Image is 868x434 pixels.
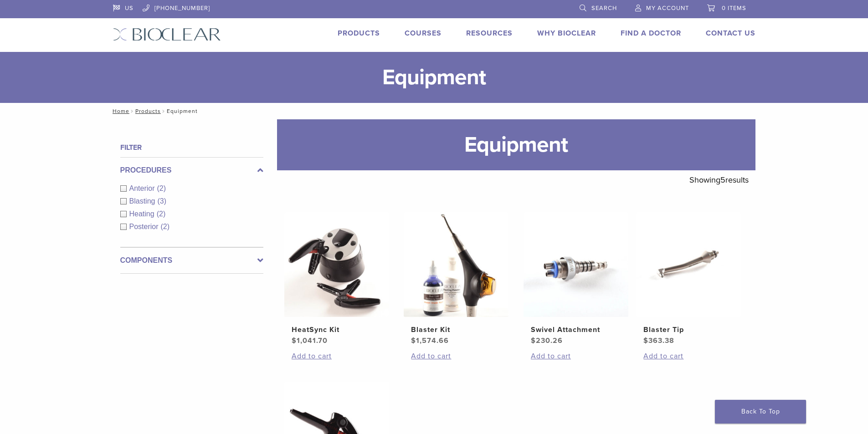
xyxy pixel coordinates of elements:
h2: HeatSync Kit [292,324,382,335]
a: Contact Us [706,29,755,38]
a: Products [338,29,380,38]
span: $ [531,336,536,345]
span: / [161,109,167,113]
span: Heating [129,210,157,218]
span: / [129,109,135,113]
a: Add to cart: “HeatSync Kit” [292,351,382,362]
h2: Blaster Kit [411,324,501,335]
img: Blaster Kit [404,212,508,317]
bdi: 1,041.70 [292,336,328,345]
span: (3) [157,197,166,205]
span: My Account [646,5,689,12]
a: Blaster KitBlaster Kit $1,574.66 [403,212,509,346]
span: (2) [157,210,166,218]
bdi: 1,574.66 [411,336,449,345]
a: Resources [466,29,513,38]
a: HeatSync KitHeatSync Kit $1,041.70 [284,212,390,346]
h1: Equipment [277,119,755,170]
h2: Swivel Attachment [531,324,621,335]
span: Anterior [129,184,157,192]
span: Blasting [129,197,158,205]
span: $ [292,336,297,345]
a: Blaster TipBlaster Tip $363.38 [636,212,742,346]
span: 5 [720,175,725,185]
h4: Filter [120,142,263,153]
p: Showing results [689,170,749,189]
span: (2) [161,223,170,230]
nav: Equipment [106,103,762,119]
span: Search [591,5,617,12]
h2: Blaster Tip [643,324,734,335]
bdi: 363.38 [643,336,674,345]
a: Add to cart: “Blaster Kit” [411,351,501,362]
bdi: 230.26 [531,336,563,345]
span: 0 items [722,5,746,12]
a: Swivel AttachmentSwivel Attachment $230.26 [523,212,629,346]
a: Home [110,108,129,114]
span: Posterior [129,223,161,230]
a: Courses [405,29,442,38]
label: Components [120,255,263,266]
span: $ [411,336,416,345]
a: Back To Top [715,400,806,424]
a: Products [135,108,161,114]
img: Swivel Attachment [524,212,628,317]
a: Add to cart: “Swivel Attachment” [531,351,621,362]
img: Blaster Tip [636,212,741,317]
a: Add to cart: “Blaster Tip” [643,351,734,362]
img: HeatSync Kit [284,212,389,317]
img: Bioclear [113,28,221,41]
a: Find A Doctor [621,29,681,38]
span: $ [643,336,648,345]
span: (2) [157,184,166,192]
label: Procedures [120,165,263,176]
a: Why Bioclear [537,29,596,38]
